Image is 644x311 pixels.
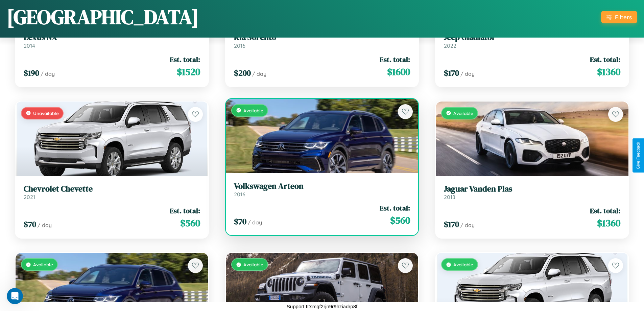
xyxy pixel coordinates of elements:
[38,222,52,228] span: / day
[287,302,357,311] p: Support ID: mgf2rjn9r9hziadrp8f
[601,11,637,23] button: Filters
[597,216,620,230] span: $ 1360
[590,54,620,64] span: Est. total:
[444,32,620,49] a: Jeep Gladiator2022
[234,32,410,49] a: Kia Sorento2016
[597,65,620,79] span: $ 1360
[41,70,55,77] span: / day
[243,262,263,267] span: Available
[460,70,475,77] span: / day
[24,42,35,49] span: 2014
[24,32,200,49] a: Lexus NX2014
[24,67,39,79] span: $ 190
[380,203,410,213] span: Est. total:
[234,181,410,191] h3: Volkswagen Arteon
[390,214,410,227] span: $ 560
[170,54,200,64] span: Est. total:
[234,42,245,49] span: 2016
[33,110,59,116] span: Unavailable
[170,206,200,216] span: Est. total:
[444,219,459,230] span: $ 170
[177,65,200,79] span: $ 1520
[24,184,200,201] a: Chevrolet Chevette2021
[252,70,266,77] span: / day
[453,262,473,267] span: Available
[180,216,200,230] span: $ 560
[460,222,475,228] span: / day
[453,110,473,116] span: Available
[24,184,200,194] h3: Chevrolet Chevette
[248,219,262,226] span: / day
[234,216,246,227] span: $ 70
[234,32,410,42] h3: Kia Sorento
[234,181,410,198] a: Volkswagen Arteon2016
[444,42,456,49] span: 2022
[615,14,632,21] div: Filters
[24,194,35,200] span: 2021
[444,184,620,194] h3: Jaguar Vanden Plas
[444,67,459,79] span: $ 170
[243,108,263,113] span: Available
[444,184,620,201] a: Jaguar Vanden Plas2018
[24,32,200,42] h3: Lexus NX
[7,3,199,31] h1: [GEOGRAPHIC_DATA]
[380,54,410,64] span: Est. total:
[7,288,23,304] iframe: Intercom live chat
[636,142,641,169] div: Give Feedback
[444,32,620,42] h3: Jeep Gladiator
[33,262,53,267] span: Available
[444,194,455,200] span: 2018
[387,65,410,79] span: $ 1600
[234,191,245,198] span: 2016
[234,67,251,79] span: $ 200
[24,219,36,230] span: $ 70
[590,206,620,216] span: Est. total:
